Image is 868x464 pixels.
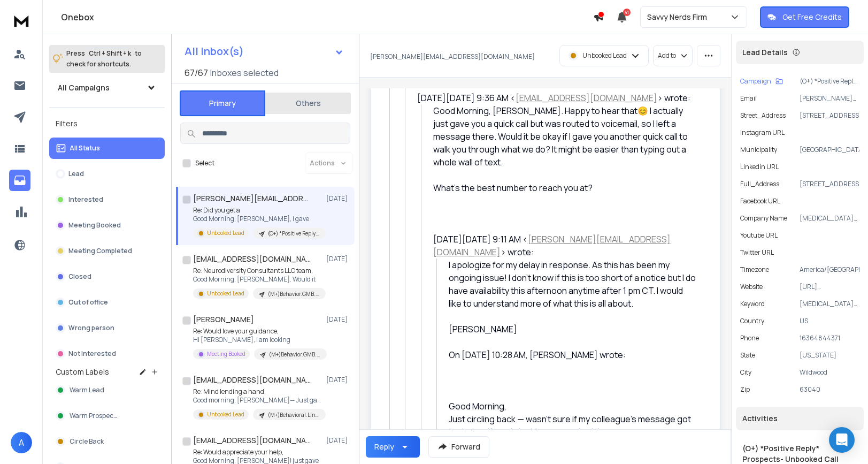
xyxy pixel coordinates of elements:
label: Select [195,159,214,168]
h1: [EMAIL_ADDRESS][DOMAIN_NAME] [193,375,311,385]
div: Reply [374,442,394,452]
p: [GEOGRAPHIC_DATA] [800,146,859,154]
p: [DATE] [326,315,350,324]
button: Primary [180,90,265,116]
p: Unbooked Lead [207,410,244,419]
button: Interested [49,189,165,210]
p: Campaign [740,77,771,86]
span: Ctrl + Shift + k [87,47,133,59]
p: Company Name [740,214,787,223]
p: [US_STATE] [800,351,859,360]
p: Out of office [68,298,108,307]
div: Good Morning, Just circling back — wasn’t sure if my colleague’s message got buried, or if now’s ... [449,400,696,464]
p: Website [740,283,763,291]
div: Open Intercom Messenger [829,427,855,453]
p: Good Morning, [PERSON_NAME]. Would it [193,275,321,284]
p: [DATE] [326,194,350,203]
p: Meeting Completed [68,247,132,255]
p: (O+) *Positive Reply* Prospects- Unbooked Call [268,230,319,238]
p: Interested [68,195,103,204]
h1: [PERSON_NAME] [193,314,254,325]
p: Hi [PERSON_NAME], I am looking [193,336,321,344]
p: [URL][DOMAIN_NAME] [800,283,859,291]
button: Meeting Completed [49,240,165,262]
p: Get Free Credits [782,12,842,22]
p: All Status [70,144,100,153]
button: Campaign [740,77,783,86]
span: 41 [623,9,631,16]
button: A [11,432,32,453]
button: Others [265,92,351,115]
p: [STREET_ADDRESS] [800,111,859,120]
p: Street_Address [740,111,786,120]
p: (M+)Behavior.GMB.Q32025 [268,290,319,298]
h3: Inboxes selected [210,66,279,79]
p: Zip [740,385,750,394]
p: Youtube URL [740,231,778,240]
button: All Inbox(s) [176,41,352,62]
button: All Campaigns [49,77,165,98]
button: Lead [49,163,165,185]
div: Good Morning, [PERSON_NAME]. Happy to hear that😊 I actually just gave you a quick call but was ro... [433,104,697,169]
button: All Status [49,138,165,159]
p: Lead Details [742,47,788,58]
button: Warm Prospects [49,405,165,427]
p: [PERSON_NAME][EMAIL_ADDRESS][DOMAIN_NAME] [800,94,859,103]
button: Wrong person [49,317,165,339]
p: [PERSON_NAME][EMAIL_ADDRESS][DOMAIN_NAME] [370,52,535,61]
p: Good Morning, [PERSON_NAME], I gave [193,215,321,223]
button: Forward [428,436,489,458]
button: Reply [366,436,420,458]
p: Re: Would love your guidance, [193,327,321,336]
div: What’s the best number to reach you at? [433,181,697,194]
p: Re: Mind lending a hand, [193,387,321,396]
p: Add to [658,51,676,60]
span: Circle Back [70,437,104,446]
p: Unbooked Lead [207,229,244,237]
button: Circle Back [49,431,165,452]
button: Warm Lead [49,379,165,401]
p: Lead [68,170,84,178]
p: Keyword [740,300,765,308]
p: 16364844371 [800,334,859,343]
button: Closed [49,266,165,287]
p: 63040 [800,385,859,394]
span: 67 / 67 [185,66,208,79]
p: Unbooked Lead [207,290,244,298]
p: [DATE] [326,255,350,263]
p: City [740,368,751,377]
p: Twitter URL [740,248,774,257]
p: Country [740,317,764,325]
p: Good morning, [PERSON_NAME]— Just gave [193,396,321,405]
p: Municipality [740,146,777,154]
h1: Onebox [61,11,593,24]
p: State [740,351,755,360]
p: Instagram URL [740,128,785,137]
h1: [EMAIL_ADDRESS][DOMAIN_NAME] [193,435,311,446]
p: Not Interested [68,349,116,358]
p: [DATE] [326,376,350,384]
span: Warm Lead [70,386,104,394]
p: [DATE] [326,436,350,445]
h1: All Campaigns [58,82,110,93]
p: Press to check for shortcuts. [66,48,142,70]
p: [MEDICAL_DATA] Behavioral Health & Therapy LLC [800,214,859,223]
h1: [EMAIL_ADDRESS][DOMAIN_NAME] [193,254,311,264]
button: Not Interested [49,343,165,364]
p: Savvy Nerds Firm [647,12,711,22]
h3: Custom Labels [56,367,109,377]
button: Meeting Booked [49,215,165,236]
p: Linkedin URL [740,163,779,171]
div: [DATE][DATE] 9:36 AM < > wrote: [417,92,696,104]
p: Meeting Booked [207,350,245,358]
p: Re: Would appreciate your help, [193,448,321,457]
p: Unbooked Lead [582,51,627,60]
p: Timezone [740,265,769,274]
h1: [PERSON_NAME][EMAIL_ADDRESS][DOMAIN_NAME] [193,193,311,204]
div: [DATE][DATE] 9:11 AM < > wrote: [433,233,697,258]
p: Email [740,94,757,103]
p: (O+) *Positive Reply* Prospects- Unbooked Call [800,77,859,86]
p: Wrong person [68,324,114,332]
